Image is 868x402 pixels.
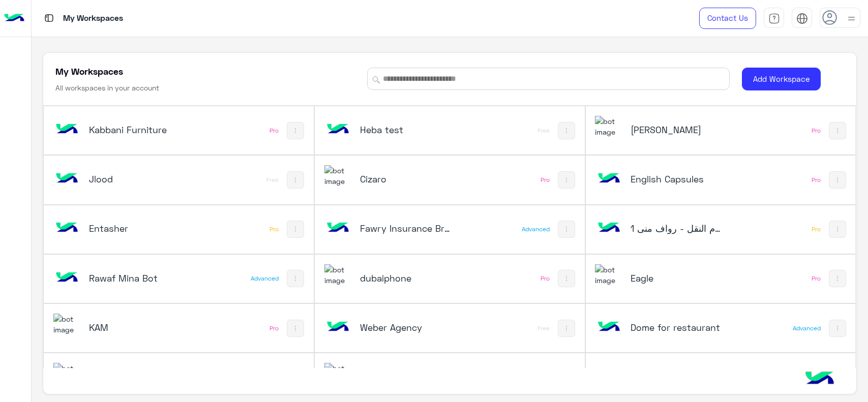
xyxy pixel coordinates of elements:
img: 713415422032625 [595,264,622,286]
h5: نظام النقل - رواف منى 1 [631,222,721,234]
div: Free [537,324,550,332]
img: bot image [324,314,352,341]
img: Logo [4,8,24,29]
img: tab [43,12,55,24]
div: Advanced [793,324,821,332]
h5: KAM [89,321,179,333]
h5: Rawaf Mina Bot [89,272,179,284]
img: 114004088273201 [53,363,81,385]
h6: All workspaces in your account [55,83,159,93]
div: Pro [270,324,279,332]
div: Free [266,176,279,184]
h5: Entasher [89,222,179,234]
div: Pro [541,274,550,283]
h5: Kabbani Furniture [89,123,179,136]
img: tab [796,13,808,24]
div: Advanced [251,274,279,283]
h5: My Workspaces [55,65,123,77]
div: Pro [812,225,821,233]
h5: Eagle [631,272,721,284]
button: Add Workspace [742,68,821,90]
img: 1403182699927242 [324,264,352,286]
h5: Jlood [89,173,179,185]
h5: Fawry Insurance Brokerage`s [360,222,451,234]
img: 146205905242462 [53,165,81,193]
div: Advanced [522,225,550,233]
a: tab [764,8,784,29]
img: 630227726849311 [324,363,352,385]
img: bot image [595,165,622,193]
img: tab [768,13,780,24]
img: bot image [53,116,81,143]
h5: Dome for restaurant [631,321,721,333]
h5: Weber Agency [360,321,451,333]
img: bot image [324,214,352,242]
div: Pro [541,176,550,184]
h5: Cizaro [360,173,451,185]
div: Pro [270,225,279,233]
img: 919860931428189 [324,165,352,187]
h5: Ahmed El Sallab [631,123,721,136]
img: 322208621163248 [595,116,622,138]
img: bot image [53,264,81,292]
h5: dubaiphone [360,272,451,284]
div: Free [537,127,550,135]
img: profile [845,12,858,25]
div: Pro [270,127,279,135]
img: hulul-logo.png [802,361,837,397]
img: bot image [595,363,622,390]
img: bot image [53,214,81,242]
img: 228235970373281 [53,314,81,335]
p: My Workspaces [63,12,123,25]
img: 137472623329108 [595,214,622,242]
img: bot image [324,116,352,143]
div: Pro [812,176,821,184]
div: Pro [812,127,821,135]
h5: Heba test [360,123,451,136]
img: bot image [595,314,622,341]
div: Pro [812,274,821,283]
a: Contact Us [699,8,756,29]
h5: English Capsules [631,173,721,185]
